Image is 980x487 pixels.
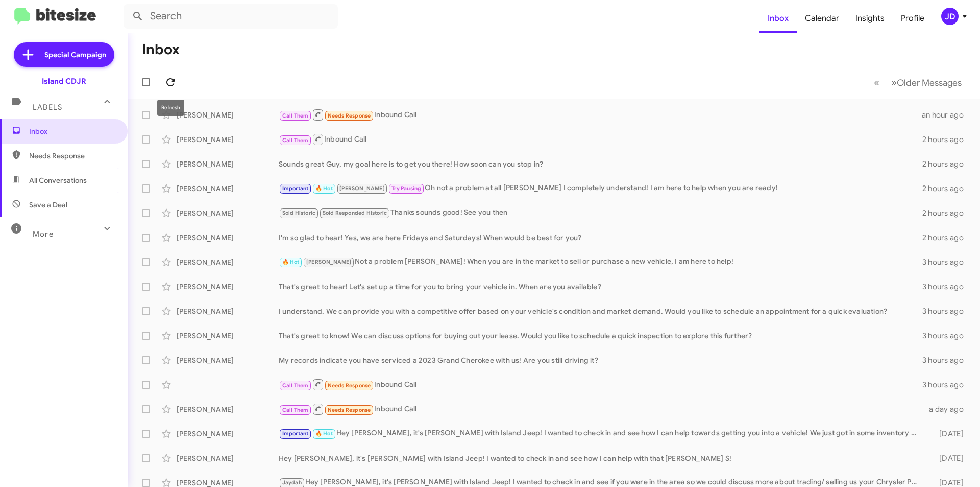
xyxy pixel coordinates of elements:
[922,380,972,390] div: 3 hours ago
[328,407,371,413] span: Needs Response
[847,4,893,33] a: Insights
[315,430,333,437] span: 🔥 Hot
[29,151,116,161] span: Needs Response
[157,100,184,116] div: Refresh
[328,382,371,389] span: Needs Response
[868,72,968,93] nav: Page navigation example
[279,428,923,439] div: Hey [PERSON_NAME], it's [PERSON_NAME] with Island Jeep! I wanted to check in and see how I can he...
[279,355,922,365] div: My records indicate you have serviced a 2023 Grand Cherokee with us! Are you still driving it?
[922,257,972,267] div: 3 hours ago
[339,185,385,192] span: [PERSON_NAME]
[922,159,972,169] div: 2 hours ago
[44,50,106,60] span: Special Campaign
[922,208,972,218] div: 2 hours ago
[897,77,962,88] span: Older Messages
[282,210,316,216] span: Sold Historic
[391,185,421,192] span: Try Pausing
[279,108,922,121] div: Inbound Call
[922,355,972,365] div: 3 hours ago
[279,453,923,463] div: Hey [PERSON_NAME], it's [PERSON_NAME] with Island Jeep! I wanted to check in and see how I can he...
[891,76,897,89] span: »
[279,182,922,194] div: Oh not a problem at all [PERSON_NAME] I completely understand! I am here to help when you are ready!
[124,4,338,29] input: Search
[282,259,300,265] span: 🔥 Hot
[279,378,922,391] div: Inbound Call
[282,137,309,144] span: Call Them
[282,382,309,389] span: Call Them
[279,233,922,243] div: I'm so glad to hear! Yes, we are here Fridays and Saturdays! When would be best for you?
[922,306,972,316] div: 3 hours ago
[279,306,922,316] div: I understand. We can provide you with a competitive offer based on your vehicle's condition and m...
[279,282,922,292] div: That's great to hear! Let's set up a time for you to bring your vehicle in. When are you available?
[282,407,309,413] span: Call Them
[874,76,879,89] span: «
[279,331,922,341] div: That's great to know! We can discuss options for buying out your lease. Would you like to schedul...
[868,72,886,93] button: Previous
[893,4,933,33] a: Profile
[177,159,279,169] div: [PERSON_NAME]
[29,175,87,185] span: All Conversations
[33,229,54,239] span: More
[922,183,972,194] div: 2 hours ago
[177,306,279,316] div: [PERSON_NAME]
[923,453,972,463] div: [DATE]
[933,8,969,25] button: JD
[177,331,279,341] div: [PERSON_NAME]
[177,183,279,194] div: [PERSON_NAME]
[177,453,279,463] div: [PERSON_NAME]
[33,103,62,112] span: Labels
[759,4,797,33] a: Inbox
[177,134,279,145] div: [PERSON_NAME]
[177,110,279,120] div: [PERSON_NAME]
[29,200,67,210] span: Save a Deal
[177,233,279,243] div: [PERSON_NAME]
[923,429,972,439] div: [DATE]
[42,76,86,86] div: Island CDJR
[941,8,959,25] div: JD
[885,72,968,93] button: Next
[279,159,922,169] div: Sounds great Guy, my goal here is to get you there! How soon can you stop in?
[923,404,972,414] div: a day ago
[279,403,923,415] div: Inbound Call
[177,208,279,218] div: [PERSON_NAME]
[328,112,371,119] span: Needs Response
[315,185,333,192] span: 🔥 Hot
[922,331,972,341] div: 3 hours ago
[279,207,922,219] div: Thanks sounds good! See you then
[279,133,922,146] div: Inbound Call
[922,282,972,292] div: 3 hours ago
[177,429,279,439] div: [PERSON_NAME]
[282,112,309,119] span: Call Them
[142,41,180,58] h1: Inbox
[177,355,279,365] div: [PERSON_NAME]
[922,233,972,243] div: 2 hours ago
[922,110,972,120] div: an hour ago
[922,134,972,145] div: 2 hours ago
[177,257,279,267] div: [PERSON_NAME]
[323,210,387,216] span: Sold Responded Historic
[282,479,302,486] span: Jaydah
[282,430,309,437] span: Important
[177,282,279,292] div: [PERSON_NAME]
[797,4,847,33] a: Calendar
[306,259,352,265] span: [PERSON_NAME]
[29,126,116,136] span: Inbox
[282,185,309,192] span: Important
[279,256,922,268] div: Not a problem [PERSON_NAME]! When you are in the market to sell or purchase a new vehicle, I am h...
[177,404,279,414] div: [PERSON_NAME]
[14,42,114,67] a: Special Campaign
